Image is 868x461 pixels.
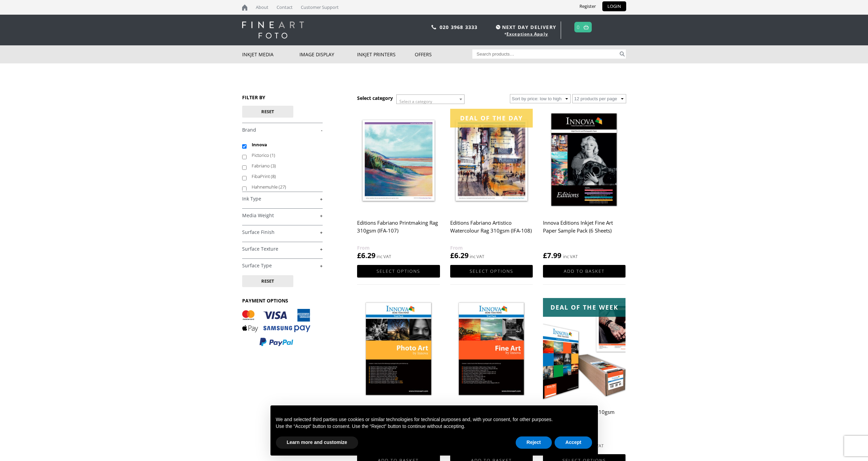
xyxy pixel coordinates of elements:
[276,416,592,423] p: We and selected third parties use cookies or similar technologies for technical purposes and, wit...
[543,298,626,317] div: Deal of the week
[543,109,626,212] img: Innova Editions Inkjet Fine Art Paper Sample Pack (6 Sheets)
[415,45,472,63] a: Offers
[242,45,300,63] a: Inkjet Media
[242,127,323,133] a: -
[242,309,310,347] img: PAYMENT OPTIONS
[242,275,293,287] button: Reset
[271,173,276,179] span: (8)
[450,265,533,278] a: Select options for “Editions Fabriano Artistico Watercolour Rag 310gsm (IFA-108)”
[357,265,440,278] a: Select options for “Editions Fabriano Printmaking Rag 310gsm (IFA-107)”
[357,298,440,401] img: Innova Photo Art Inkjet Photo Paper Sample Pack (8 sheets)
[270,152,275,158] span: (1)
[543,298,626,401] img: Innova Decor Smooth 210gsm (IFA-024)
[357,109,440,261] a: Editions Fabriano Printmaking Rag 310gsm (IFA-107) £6.29
[450,217,533,244] h2: Editions Fabriano Artistico Watercolour Rag 310gsm (IFA-108)
[450,109,533,212] img: Editions Fabriano Artistico Watercolour Rag 310gsm (IFA-108)
[242,258,323,272] h4: Surface Type
[440,24,478,30] a: 020 3968 3333
[510,94,571,103] select: Shop order
[242,246,323,252] a: +
[450,298,533,450] a: Innova Fine Art Paper Inkjet Sample Pack (11 Sheets) £8.99 inc VAT
[242,212,323,219] a: +
[242,242,323,255] h4: Surface Texture
[242,123,323,136] h4: Brand
[252,150,316,161] label: Pictorico
[543,265,626,278] a: Add to basket: “Innova Editions Inkjet Fine Art Paper Sample Pack (6 Sheets)”
[242,229,323,236] a: +
[271,163,276,169] span: (3)
[357,109,440,212] img: Editions Fabriano Printmaking Rag 310gsm (IFA-107)
[357,251,376,260] bdi: 6.29
[242,196,323,202] a: +
[242,263,323,269] a: +
[242,225,323,239] h4: Surface Finish
[602,1,626,11] a: LOGIN
[450,251,469,260] bdi: 6.29
[252,171,316,182] label: FibaPrint
[242,21,304,39] img: logo-white.svg
[242,208,323,222] h4: Media Weight
[543,109,626,261] a: Innova Editions Inkjet Fine Art Paper Sample Pack (6 Sheets) £7.99 inc VAT
[431,25,436,29] img: phone.svg
[357,217,440,244] h2: Editions Fabriano Printmaking Rag 310gsm (IFA-107)
[252,161,316,171] label: Fabriano
[357,298,440,450] a: Innova Photo Art Inkjet Photo Paper Sample Pack (8 sheets) £7.99 inc VAT
[555,436,592,449] button: Accept
[584,25,589,29] img: basket.svg
[299,45,357,63] a: Image Display
[242,94,323,101] h3: FILTER BY
[574,1,601,11] a: Register
[450,298,533,401] img: Innova Fine Art Paper Inkjet Sample Pack (11 Sheets)
[494,23,556,31] span: NEXT DAY DELIVERY
[577,22,580,32] a: 0
[618,49,626,59] button: Search
[357,95,393,101] h3: Select category
[516,436,552,449] button: Reject
[357,251,361,260] span: £
[399,99,432,104] span: Select a category
[450,109,533,128] div: Deal of the day
[276,436,358,449] button: Learn more and customize
[357,45,415,63] a: Inkjet Printers
[242,297,323,304] h3: PAYMENT OPTIONS
[506,31,548,37] a: Exceptions Apply
[252,139,316,150] label: Innova
[242,106,293,118] button: Reset
[543,298,626,450] a: Deal of the week Innova Decor Smooth 210gsm (IFA-024) £16.99£13.99
[563,253,578,261] strong: inc VAT
[242,192,323,205] h4: Ink Type
[543,217,626,244] h2: Innova Editions Inkjet Fine Art Paper Sample Pack (6 Sheets)
[496,25,500,29] img: time.svg
[450,109,533,261] a: Deal of the day Editions Fabriano Artistico Watercolour Rag 310gsm (IFA-108) £6.29
[279,184,286,190] span: (27)
[276,423,592,430] p: Use the “Accept” button to consent. Use the “Reject” button to continue without accepting.
[252,182,316,192] label: Hahnemuhle
[543,251,547,260] span: £
[543,251,561,260] bdi: 7.99
[472,49,618,59] input: Search products…
[450,251,454,260] span: £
